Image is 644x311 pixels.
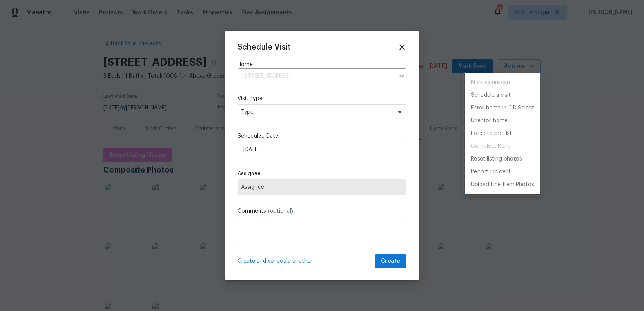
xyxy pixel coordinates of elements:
[471,117,508,125] p: Unenroll home
[471,168,511,176] p: Report Incident
[471,104,534,112] p: Enroll home in OD Select
[471,130,512,138] p: Force to pre-list
[465,140,540,153] span: Project is already completed
[471,181,534,189] p: Upload Line Item Photos
[471,91,511,99] p: Schedule a visit
[471,155,522,163] p: Reset listing photos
